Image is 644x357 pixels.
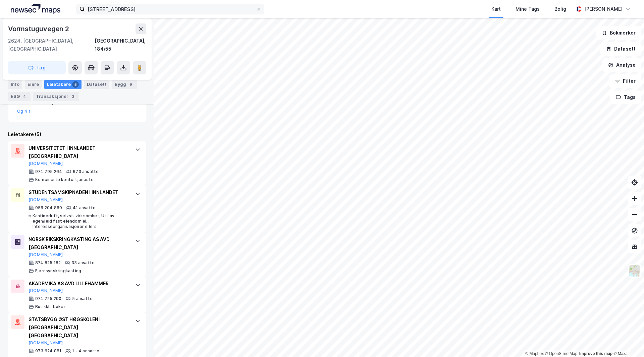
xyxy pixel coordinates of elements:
a: Improve this map [579,351,612,356]
a: Mapbox [525,351,544,356]
div: Vormstuguvegen 2 [8,23,70,34]
div: 9 [127,81,134,88]
div: 41 ansatte [73,205,96,211]
div: [PERSON_NAME] [584,5,623,13]
div: UNIVERSITETET I INNLANDET [GEOGRAPHIC_DATA] [29,144,128,160]
div: 974 795 264 [35,169,62,174]
div: STATSBYGG ØST HØGSKOLEN I [GEOGRAPHIC_DATA] [GEOGRAPHIC_DATA] [29,315,128,340]
div: AKADEMIKA AS AVD LILLEHAMMER [29,280,128,288]
div: STUDENTSAMSKIPNADEN I INNLANDET [29,188,128,196]
div: 5 [72,81,79,88]
div: Butikkh. bøker [35,304,65,309]
div: Kombinerte kontortjenester [35,177,95,182]
div: 974 725 290 [35,296,61,301]
div: Eiere [25,80,42,89]
div: Datasett [84,80,109,89]
img: Z [628,264,641,277]
div: Kart [491,5,501,13]
button: [DOMAIN_NAME] [29,197,63,202]
div: 1 - 4 ansatte [72,348,99,354]
div: 874 825 182 [35,260,61,265]
div: Leietakere (5) [8,130,146,138]
button: [DOMAIN_NAME] [29,288,63,293]
div: [GEOGRAPHIC_DATA], 184/55 [95,37,146,53]
div: 956 204 860 [35,205,62,211]
button: [DOMAIN_NAME] [29,340,63,346]
div: Bolig [554,5,566,13]
div: 3 [70,93,76,100]
button: Tag [8,61,66,74]
div: 673 ansatte [73,169,99,174]
div: 973 624 881 [35,348,61,354]
button: Datasett [600,42,641,56]
div: Kontrollprogram for chat [610,325,644,357]
div: Bygg [112,80,137,89]
button: Filter [609,74,641,88]
button: Og 4 til [17,109,33,114]
div: 4 [21,93,28,100]
div: Leietakere [44,80,82,89]
div: Fjernsynskringkasting [35,268,81,274]
button: Tags [610,91,641,104]
div: Transaksjoner [33,92,79,101]
button: [DOMAIN_NAME] [29,252,63,257]
div: 2624, [GEOGRAPHIC_DATA], [GEOGRAPHIC_DATA] [8,37,95,53]
button: Analyse [602,58,641,72]
button: [DOMAIN_NAME] [29,161,63,166]
div: Mine Tags [516,5,540,13]
iframe: Chat Widget [610,325,644,357]
input: Søk på adresse, matrikkel, gårdeiere, leietakere eller personer [85,4,256,14]
div: Kantinedrift, selvst. virksomhet, Utl. av egen/leid fast eiendom el., Interesseorganisasjoner ellers [33,213,129,229]
div: NORSK RIKSKRINGKASTING AS AVD [GEOGRAPHIC_DATA] [29,235,128,251]
div: ESG [8,92,31,101]
div: 33 ansatte [71,260,95,265]
a: OpenStreetMap [545,351,578,356]
button: Bokmerker [596,26,641,40]
div: 5 ansatte [72,296,93,301]
div: Info [8,80,22,89]
img: logo.a4113a55bc3d86da70a041830d287a7e.svg [11,4,60,14]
